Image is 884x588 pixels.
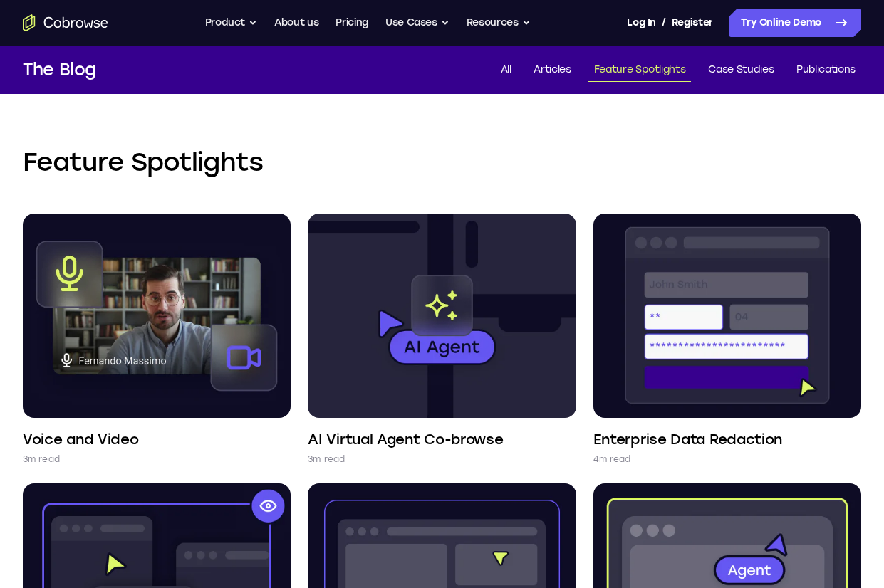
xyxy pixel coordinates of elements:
a: Case Studies [702,58,779,82]
a: About us [274,9,318,37]
button: Use Cases [385,9,449,37]
h4: AI Virtual Agent Co-browse [308,429,503,449]
h1: The Blog [23,57,96,83]
p: 3m read [23,452,60,466]
a: Publications [791,58,861,82]
a: Voice and Video 3m read [23,214,291,466]
h4: Enterprise Data Redaction [593,429,783,449]
p: 3m read [308,452,345,466]
img: AI Virtual Agent Co-browse [308,214,576,418]
h2: Feature Spotlights [23,145,861,179]
a: Go to the home page [23,14,108,31]
img: Enterprise Data Redaction [593,214,861,418]
a: Register [672,9,713,37]
a: Try Online Demo [729,9,861,37]
p: 4m read [593,452,631,466]
a: All [495,58,517,82]
img: Voice and Video [23,214,291,418]
a: Pricing [336,9,368,37]
a: Feature Spotlights [588,58,692,82]
span: / [662,14,666,31]
button: Product [205,9,258,37]
a: Log In [627,9,655,37]
button: Resources [467,9,531,37]
a: Enterprise Data Redaction 4m read [593,214,861,466]
a: Articles [528,58,576,82]
a: AI Virtual Agent Co-browse 3m read [308,214,576,466]
h4: Voice and Video [23,429,139,449]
